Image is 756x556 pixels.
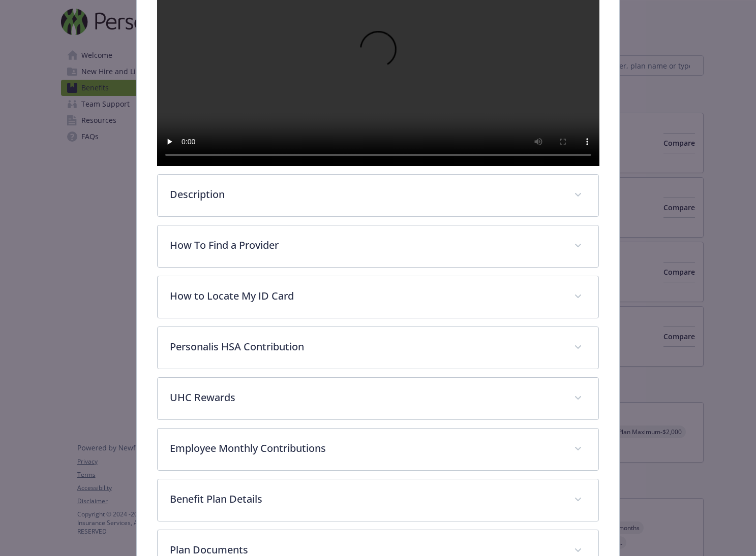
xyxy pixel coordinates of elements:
[158,429,599,470] div: Employee Monthly Contributions
[170,238,562,253] p: How To Find a Provider
[170,288,562,304] p: How to Locate My ID Card
[158,327,599,369] div: Personalis HSA Contribution
[158,479,599,521] div: Benefit Plan Details
[158,276,599,318] div: How to Locate My ID Card
[170,390,562,405] p: UHC Rewards
[158,378,599,419] div: UHC Rewards
[158,225,599,267] div: How To Find a Provider
[170,187,562,202] p: Description
[170,492,562,507] p: Benefit Plan Details
[170,339,562,354] p: Personalis HSA Contribution
[158,175,599,216] div: Description
[170,441,562,456] p: Employee Monthly Contributions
